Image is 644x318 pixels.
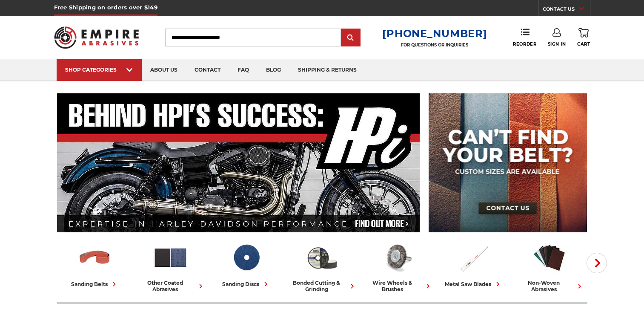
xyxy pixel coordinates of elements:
[136,280,205,292] div: other coated abrasives
[60,240,129,289] a: sanding belts
[456,240,491,275] img: Metal Saw Blades
[186,59,229,81] a: contact
[513,28,536,46] a: Reorder
[364,240,432,292] a: wire wheels & brushes
[382,27,487,40] a: [PHONE_NUMBER]
[513,41,536,47] span: Reorder
[222,280,270,289] div: sanding discs
[342,29,359,46] input: Submit
[136,240,205,292] a: other coated abrasives
[515,240,584,292] a: non-woven abrasives
[153,240,188,275] img: Other Coated Abrasives
[577,28,590,47] a: Cart
[288,280,357,292] div: bonded cutting & grinding
[65,66,133,73] div: SHOP CATEGORIES
[429,93,587,232] img: promo banner for custom belts.
[229,59,258,81] a: faq
[577,41,590,47] span: Cart
[532,240,567,275] img: Non-woven Abrasives
[212,240,281,289] a: sanding discs
[289,59,365,81] a: shipping & returns
[515,280,584,292] div: non-woven abrasives
[439,240,508,289] a: metal saw blades
[71,280,119,289] div: sanding belts
[288,240,357,292] a: bonded cutting & grinding
[304,240,340,275] img: Bonded Cutting & Grinding
[380,240,415,275] img: Wire Wheels & Brushes
[229,240,264,275] img: Sanding Discs
[543,4,590,16] a: CONTACT US
[57,93,420,232] img: Banner for an interview featuring Horsepower Inc who makes Harley performance upgrades featured o...
[364,280,432,292] div: wire wheels & brushes
[548,41,566,47] span: Sign In
[445,280,502,289] div: metal saw blades
[587,253,607,273] button: Next
[142,59,186,81] a: about us
[77,240,112,275] img: Sanding Belts
[258,59,289,81] a: blog
[382,42,487,48] p: FOR QUESTIONS OR INQUIRIES
[54,21,139,54] img: Empire Abrasives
